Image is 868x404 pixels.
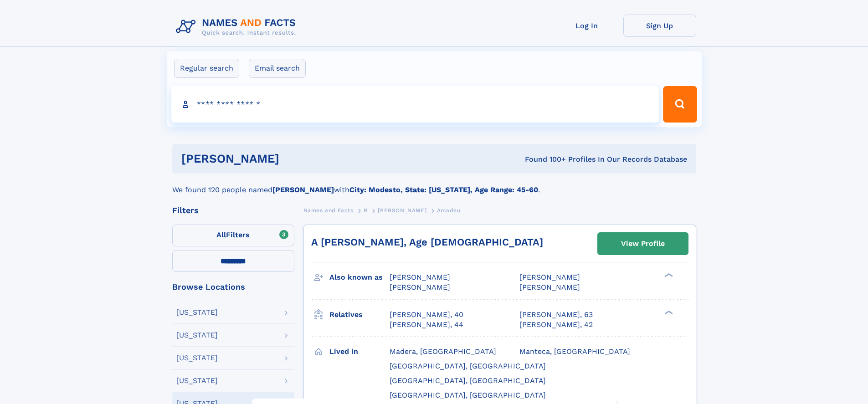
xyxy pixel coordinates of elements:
[378,205,426,216] a: [PERSON_NAME]
[176,354,218,362] div: [US_STATE]
[329,270,390,285] h3: Also known as
[390,273,450,281] span: [PERSON_NAME]
[623,15,696,37] a: Sign Up
[172,15,303,39] img: Logo Names and Facts
[519,320,593,330] a: [PERSON_NAME], 42
[174,59,239,78] label: Regular search
[598,233,688,255] a: View Profile
[390,320,463,330] a: [PERSON_NAME], 44
[390,391,546,399] span: [GEOGRAPHIC_DATA], [GEOGRAPHIC_DATA]
[349,185,538,194] b: City: Modesto, State: [US_STATE], Age Range: 45-60
[176,309,218,316] div: [US_STATE]
[329,344,390,359] h3: Lived in
[390,376,546,385] span: [GEOGRAPHIC_DATA], [GEOGRAPHIC_DATA]
[303,205,354,216] a: Names and Facts
[550,15,623,37] a: Log In
[364,205,368,216] a: R
[181,153,402,164] h1: [PERSON_NAME]
[663,309,673,315] div: ❯
[176,377,218,384] div: [US_STATE]
[390,310,463,320] a: [PERSON_NAME], 40
[172,225,294,246] label: Filters
[663,86,697,123] button: Search Button
[519,310,593,320] a: [PERSON_NAME], 63
[176,332,218,339] div: [US_STATE]
[249,59,306,78] label: Email search
[519,347,630,356] span: Manteca, [GEOGRAPHIC_DATA]
[621,233,665,254] div: View Profile
[437,207,461,214] span: Amadeu
[272,185,334,194] b: [PERSON_NAME]
[311,236,543,248] a: A [PERSON_NAME], Age [DEMOGRAPHIC_DATA]
[390,347,496,356] span: Madera, [GEOGRAPHIC_DATA]
[390,362,546,370] span: [GEOGRAPHIC_DATA], [GEOGRAPHIC_DATA]
[172,206,294,215] div: Filters
[172,283,294,291] div: Browse Locations
[329,307,390,322] h3: Relatives
[402,154,687,164] div: Found 100+ Profiles In Our Records Database
[171,86,659,123] input: search input
[378,207,426,214] span: [PERSON_NAME]
[172,174,696,195] div: We found 120 people named with .
[519,283,580,291] span: [PERSON_NAME]
[216,230,226,239] span: All
[390,283,450,291] span: [PERSON_NAME]
[364,207,368,214] span: R
[663,272,673,278] div: ❯
[519,273,580,281] span: [PERSON_NAME]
